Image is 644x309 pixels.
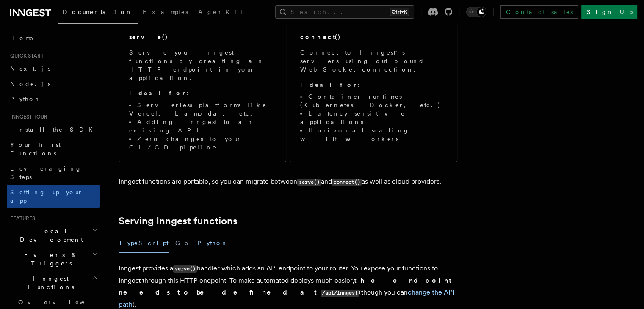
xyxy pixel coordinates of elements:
[10,34,34,42] span: Home
[466,7,486,17] button: Toggle dark mode
[7,215,35,222] span: Features
[290,22,457,162] a: connect()Connect to Inngest's servers using out-bound WebSocket connection.Ideal for:Container ru...
[198,8,243,15] span: AgentKit
[10,65,50,72] span: Next.js
[129,89,276,97] p: :
[10,189,83,204] span: Setting up your app
[119,176,457,188] p: Inngest functions are portable, so you can migrate between and as well as cloud providers.
[7,76,100,91] a: Node.js
[7,161,100,185] a: Leveraging Steps
[332,179,362,186] code: connect()
[193,3,248,23] a: AgentKit
[18,299,105,306] span: Overview
[129,90,187,97] strong: Ideal for
[7,137,100,161] a: Your first Functions
[297,179,321,186] code: serve()
[10,96,41,102] span: Python
[7,30,100,46] a: Home
[129,33,168,41] h2: serve()
[300,126,447,143] li: Horizontal scaling with workers
[300,33,341,41] h2: connect()
[119,22,286,162] a: serve()Serve your Inngest functions by creating an HTTP endpoint in your application.Ideal for:Se...
[7,113,47,120] span: Inngest tour
[10,126,98,133] span: Install the SDK
[300,81,358,88] strong: Ideal for
[119,234,169,253] button: TypeScript
[7,91,100,107] a: Python
[275,5,414,19] button: Search...Ctrl+K
[300,80,447,89] p: :
[197,234,228,253] button: Python
[10,80,50,87] span: Node.js
[175,234,191,253] button: Go
[129,48,276,82] p: Serve your Inngest functions by creating an HTTP endpoint in your application.
[10,141,61,157] span: Your first Functions
[300,109,447,126] li: Latency sensitive applications
[63,8,133,15] span: Documentation
[129,135,276,152] li: Zero changes to your CI/CD pipeline
[129,101,276,118] li: Serverless platforms like Vercel, Lambda, etc.
[10,165,82,180] span: Leveraging Steps
[173,265,197,273] code: serve()
[58,3,138,24] a: Documentation
[129,118,276,135] li: Adding Inngest to an existing API.
[119,215,238,227] a: Serving Inngest functions
[390,8,409,16] kbd: Ctrl+K
[7,251,92,268] span: Events & Triggers
[143,8,188,15] span: Examples
[500,5,578,19] a: Contact sales
[7,247,100,271] button: Events & Triggers
[7,185,100,208] a: Setting up your app
[300,92,447,109] li: Container runtimes (Kubernetes, Docker, etc.)
[7,227,92,244] span: Local Development
[138,3,193,23] a: Examples
[581,5,637,19] a: Sign Up
[7,223,100,247] button: Local Development
[7,274,91,291] span: Inngest Functions
[7,122,100,137] a: Install the SDK
[7,61,100,76] a: Next.js
[7,271,100,295] button: Inngest Functions
[7,52,44,59] span: Quick start
[321,290,359,297] code: /api/inngest
[300,48,447,74] p: Connect to Inngest's servers using out-bound WebSocket connection.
